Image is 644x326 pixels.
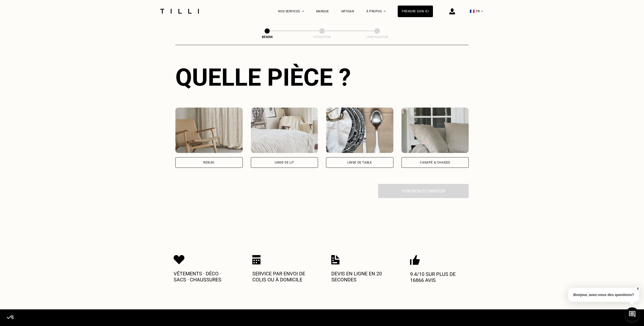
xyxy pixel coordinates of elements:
img: Icon [174,255,185,265]
img: Tilli retouche votre Canapé & chaises [401,108,469,153]
p: 9.4/10 sur plus de 16866 avis [410,271,470,283]
div: Linge de lit [275,161,294,164]
img: Tilli retouche votre Rideau [175,108,243,153]
div: Besoin [242,35,292,39]
div: Canapé & chaises [420,161,450,164]
img: Tilli retouche votre Linge de table [326,108,393,153]
p: Devis en ligne en 20 secondes [331,271,392,283]
img: menu déroulant [481,11,483,12]
img: Icon [410,255,420,265]
img: Menu déroulant [302,11,304,12]
div: Quelle pièce ? [175,63,469,91]
img: Menu déroulant à propos [384,11,386,12]
img: Icon [331,255,340,265]
a: Prendre soin ici [398,6,433,17]
a: Marque [316,10,329,13]
span: 🇫🇷 [470,9,475,14]
div: Estimation [297,35,347,39]
p: Service par envoi de colis ou à domicile [252,271,313,283]
div: Linge de table [347,161,372,164]
img: Logo du service de couturière Tilli [158,9,201,14]
div: Rideau [203,161,215,164]
a: Artisan [341,10,354,13]
img: Icon [252,255,261,265]
div: Confirmation [352,35,402,39]
p: Bonjour, avez-vous des questions? [568,288,639,302]
img: Tilli retouche votre Linge de lit [251,108,318,153]
button: X [635,286,640,291]
p: Vêtements · Déco · Sacs · Chaussures [174,271,234,283]
img: icône connexion [449,8,455,14]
